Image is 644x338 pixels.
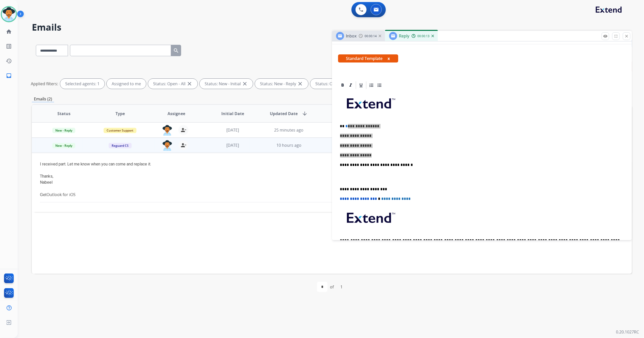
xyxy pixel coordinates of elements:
div: Status: On-hold – Internal [310,79,376,89]
div: Italic [347,81,354,89]
mat-icon: arrow_downward [302,111,308,117]
mat-icon: history [6,58,12,64]
div: Get [40,192,511,198]
p: Applied filters: [31,81,58,87]
mat-icon: person_remove [180,142,186,148]
button: x [388,55,390,61]
span: Type [115,111,125,117]
h2: Emails [32,22,632,32]
span: Initial Date [221,111,244,117]
span: Reply [399,33,410,39]
span: New - Reply [52,143,75,148]
img: agent-avatar [162,125,172,136]
span: Status [57,111,70,117]
mat-icon: list_alt [6,43,12,49]
mat-icon: inbox [6,73,12,79]
mat-icon: home [6,29,12,35]
span: 00:00:13 [418,34,430,38]
div: I received part. Let me know when you can come and replace it. [40,161,511,167]
mat-icon: close [624,34,629,38]
span: 10 hours ago [276,142,301,148]
div: Status: New - Reply [255,79,308,89]
span: 25 minutes ago [274,127,303,133]
div: 1 [336,282,347,292]
div: Status: Open - All [148,79,198,89]
mat-icon: close [297,81,303,87]
span: Inbox [346,33,357,39]
mat-icon: fullscreen [614,34,618,38]
mat-icon: person_remove [180,127,186,133]
mat-icon: remove_red_eye [603,34,608,38]
div: Bold [339,81,346,89]
mat-icon: search [173,48,179,54]
span: Standard Template [338,54,398,62]
span: Reguard CS [109,143,132,148]
div: Selected agents: 1 [60,79,105,89]
div: Ordered List [368,81,375,89]
mat-icon: close [186,81,193,87]
div: Bullet List [376,81,383,89]
img: avatar [2,7,16,21]
mat-icon: close [242,81,248,87]
span: 00:00:14 [365,34,377,38]
div: Thanks, [40,173,511,179]
span: New - Reply [52,128,75,133]
span: Customer Support [104,128,136,133]
span: [DATE] [226,127,239,133]
p: 0.20.1027RC [616,329,639,335]
span: Assignee [168,111,185,117]
span: [DATE] [226,142,239,148]
div: of [330,284,334,290]
a: Outlook for iOS [46,192,76,197]
p: Emails (2) [32,96,54,102]
div: Assigned to me [107,79,146,89]
div: Underline [357,81,365,89]
img: agent-avatar [162,140,172,151]
span: Updated Date [270,111,298,117]
div: Status: New - Initial [200,79,253,89]
div: Nabeel [40,179,511,185]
